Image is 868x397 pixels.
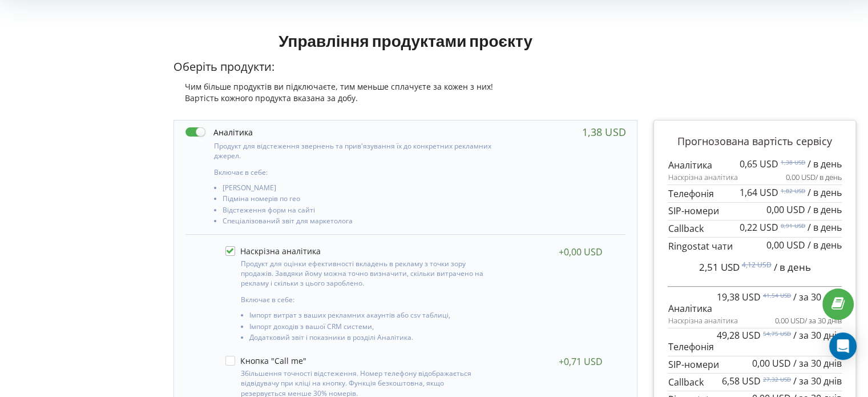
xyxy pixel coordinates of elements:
[775,315,842,326] p: 0,00 USD
[582,126,625,138] div: 1,38 USD
[173,81,638,93] div: Чим більше продуктів ви підключаєте, тим меньше сплачуєте за кожен з них!
[742,260,772,270] sup: 4,12 USD
[740,158,778,170] span: 0,65 USD
[668,204,842,218] p: SIP-номери
[805,315,842,326] span: / за 30 днів
[185,126,253,138] label: Аналітика
[668,330,842,354] p: Телефонія
[808,186,842,199] span: / в день
[808,239,842,251] span: / в день
[223,195,494,206] li: Підміна номерів по гео
[173,30,638,51] h1: Управління продуктами проєкту
[668,376,842,389] p: Callback
[559,356,603,367] div: +0,71 USD
[717,329,761,342] span: 49,28 USD
[225,246,321,256] label: Наскрізна аналітика
[763,330,791,338] sup: 54,75 USD
[249,311,490,322] li: Імпорт витрат з ваших рекламних акаунтів або csv таблиці,
[781,222,805,230] sup: 0,91 USD
[223,184,494,195] li: [PERSON_NAME]
[668,222,842,235] p: Callback
[793,291,842,303] span: / за 30 днів
[740,221,778,234] span: 0,22 USD
[241,259,490,288] p: Продукт для оцінки ефективності вкладень в рекламу з точки зору продажів. Завдяки йому можна точн...
[699,260,740,274] span: 2,51 USD
[668,159,842,172] p: Аналітика
[774,260,811,274] span: / в день
[668,240,842,253] p: Ringostat чати
[668,187,842,200] p: Телефонія
[793,357,842,370] span: / за 30 днів
[808,158,842,170] span: / в день
[717,291,761,303] span: 19,38 USD
[249,323,490,334] li: Імпорт доходів з вашої CRM системи,
[214,141,494,161] p: Продукт для відстеження звернень та прив'язування їх до конкретних рекламних джерел.
[668,358,842,371] p: SIP-номери
[214,167,494,177] p: Включає в себе:
[668,292,842,315] p: Аналітика
[781,158,805,166] sup: 1,38 USD
[668,172,737,183] span: Наскрізна аналітика
[763,291,791,299] sup: 41,54 USD
[722,375,761,387] span: 6,58 USD
[786,172,842,183] p: 0,00 USD
[241,295,490,304] p: Включає в себе:
[766,239,805,251] span: 0,00 USD
[173,93,638,104] div: Вартість кожного продукта вказана за добу.
[815,172,842,182] span: / в день
[766,203,805,216] span: 0,00 USD
[223,206,494,217] li: Відстеження форм на сайті
[808,203,842,216] span: / в день
[808,221,842,234] span: / в день
[781,187,805,195] sup: 1,82 USD
[249,334,490,344] li: Додатковий звіт і показники в розділі Аналітика.
[668,315,737,326] span: Наскрізна аналітика
[829,332,857,360] div: Open Intercom Messenger
[173,59,638,75] p: Оберіть продукти:
[225,356,306,366] label: Кнопка "Call me"
[752,357,791,370] span: 0,00 USD
[668,134,842,149] p: Прогнозована вартість сервісу
[223,217,494,228] li: Спеціалізований звіт для маркетолога
[793,329,842,342] span: / за 30 днів
[559,246,603,258] div: +0,00 USD
[740,186,778,199] span: 1,64 USD
[793,375,842,387] span: / за 30 днів
[763,375,791,383] sup: 27,32 USD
